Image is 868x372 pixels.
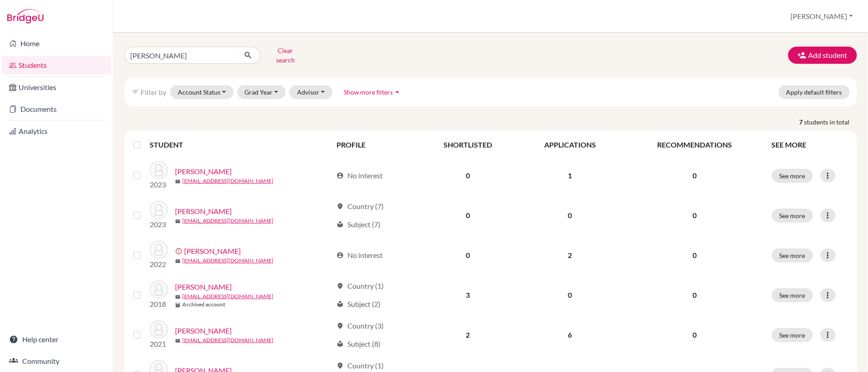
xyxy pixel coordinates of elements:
[2,34,111,52] a: Home
[336,299,380,310] div: Subject (2)
[2,100,111,118] a: Documents
[628,250,761,261] p: 0
[787,8,857,25] button: [PERSON_NAME]
[175,338,180,343] span: mail
[175,281,232,292] a: [PERSON_NAME]
[772,328,813,342] button: See more
[170,85,234,99] button: Account Status
[518,235,623,275] td: 2
[418,134,518,156] th: SHORTLISTED
[2,78,111,96] a: Universities
[182,336,273,344] a: [EMAIL_ADDRESS][DOMAIN_NAME]
[237,85,286,99] button: Grad Year
[7,9,44,24] img: Bridge-U
[175,294,180,300] span: mail
[518,196,623,235] td: 0
[2,56,111,74] a: Students
[331,134,418,156] th: PROFILE
[336,340,344,348] span: local_library
[182,292,273,300] a: [EMAIL_ADDRESS][DOMAIN_NAME]
[336,360,384,371] div: Country (1)
[518,275,623,315] td: 0
[175,206,232,217] a: [PERSON_NAME]
[2,122,111,140] a: Analytics
[175,179,180,184] span: mail
[336,170,383,181] div: No interest
[518,134,623,156] th: APPLICATIONS
[772,288,813,302] button: See more
[772,169,813,183] button: See more
[628,210,761,221] p: 0
[182,217,273,225] a: [EMAIL_ADDRESS][DOMAIN_NAME]
[336,320,384,331] div: Country (3)
[175,248,184,255] span: error_outline
[150,299,168,310] p: 2018
[393,87,402,96] i: arrow_drop_up
[150,339,168,349] p: 2021
[336,172,344,179] span: account_circle
[2,352,111,370] a: Community
[175,219,180,224] span: mail
[150,201,168,219] img: Moore, Elijah Brady
[336,201,384,212] div: Country (7)
[628,170,761,181] p: 0
[150,281,168,299] img: Moore, Nathan
[336,219,380,230] div: Subject (7)
[336,300,344,308] span: local_library
[150,134,331,156] th: STUDENT
[336,203,344,210] span: location_on
[175,258,180,264] span: mail
[336,221,344,228] span: local_library
[800,117,805,127] strong: 7
[2,330,111,348] a: Help center
[260,43,311,67] button: Clear search
[766,134,853,156] th: SEE MORE
[779,85,850,99] button: Apply default filters
[132,88,139,95] i: filter_list
[182,177,273,185] a: [EMAIL_ADDRESS][DOMAIN_NAME]
[772,248,813,262] button: See more
[518,315,623,355] td: 6
[175,302,180,308] span: inventory_2
[418,156,518,196] td: 0
[623,134,766,156] th: RECOMMENDATIONS
[124,47,237,64] input: Find student by name...
[344,88,393,96] span: Show more filters
[289,85,332,99] button: Advisor
[150,219,168,230] p: 2023
[336,252,344,259] span: account_circle
[184,246,241,257] a: [PERSON_NAME]
[336,339,380,349] div: Subject (8)
[336,85,410,99] button: Show more filtersarrow_drop_up
[336,281,384,291] div: Country (1)
[336,282,344,290] span: location_on
[518,156,623,196] td: 1
[418,196,518,235] td: 0
[772,209,813,223] button: See more
[628,290,761,300] p: 0
[182,300,225,309] b: Archived account
[150,241,168,259] img: Moore, Jacob
[805,117,857,127] span: students in total
[336,362,344,369] span: location_on
[336,322,344,329] span: location_on
[150,161,168,179] img: Moore, Aidan Robert
[788,47,857,64] button: Add student
[336,250,383,261] div: No interest
[418,275,518,315] td: 3
[418,315,518,355] td: 2
[150,320,168,339] img: Moore, Noah
[150,259,168,270] p: 2022
[182,257,273,265] a: [EMAIL_ADDRESS][DOMAIN_NAME]
[150,179,168,190] p: 2023
[418,235,518,275] td: 0
[141,88,166,96] span: Filter by
[175,166,232,177] a: [PERSON_NAME]
[175,325,232,336] a: [PERSON_NAME]
[628,329,761,340] p: 0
